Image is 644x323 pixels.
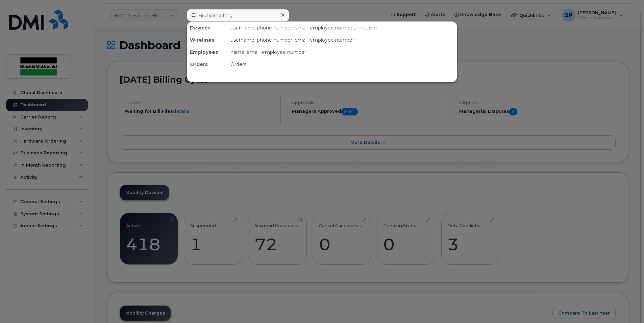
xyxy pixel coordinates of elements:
[228,58,457,70] div: Orders
[228,46,457,58] div: name, email, employee number
[187,46,228,58] div: Employees
[187,34,228,46] div: Wirelines
[187,22,228,34] div: Devices
[228,22,457,34] div: username, phone number, email, employee number, imei, sim
[187,58,228,70] div: Orders
[228,34,457,46] div: username, phone number, email, employee number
